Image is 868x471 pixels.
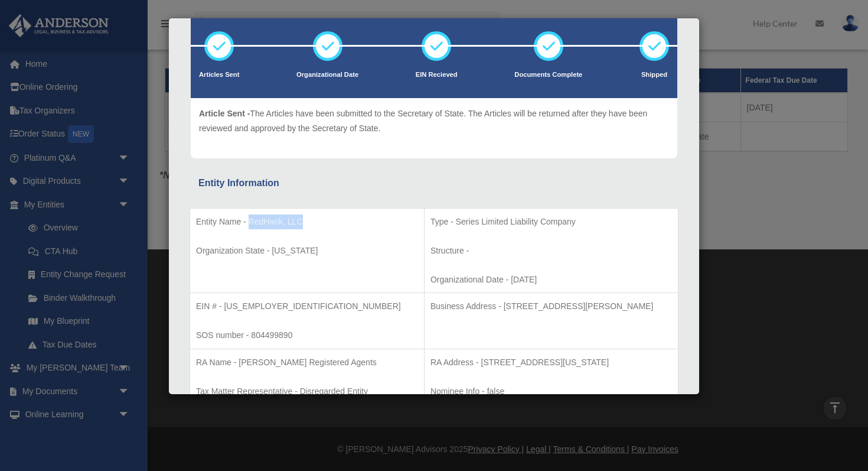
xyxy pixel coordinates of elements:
p: Nominee Info - false [430,384,672,399]
p: Organizational Date - [DATE] [430,272,672,287]
p: Organization State - [US_STATE] [196,243,418,258]
p: Business Address - [STREET_ADDRESS][PERSON_NAME] [430,299,672,314]
p: The Articles have been submitted to the Secretary of State. The Articles will be returned after t... [199,106,669,135]
p: SOS number - 804499890 [196,328,418,343]
p: Entity Name - RedHank, LLC [196,215,418,229]
p: Shipped [639,69,669,81]
p: RA Name - [PERSON_NAME] Registered Agents [196,355,418,370]
p: Articles Sent [199,69,239,81]
p: Organizational Date [296,69,358,81]
span: Article Sent - [199,109,250,118]
p: RA Address - [STREET_ADDRESS][US_STATE] [430,355,672,370]
p: Documents Complete [514,69,582,81]
div: Entity Information [198,175,670,191]
p: Type - Series Limited Liability Company [430,215,672,229]
p: EIN # - [US_EMPLOYER_IDENTIFICATION_NUMBER] [196,299,418,314]
p: Structure - [430,243,672,258]
p: EIN Recieved [416,69,458,81]
p: Tax Matter Representative - Disregarded Entity [196,384,418,399]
